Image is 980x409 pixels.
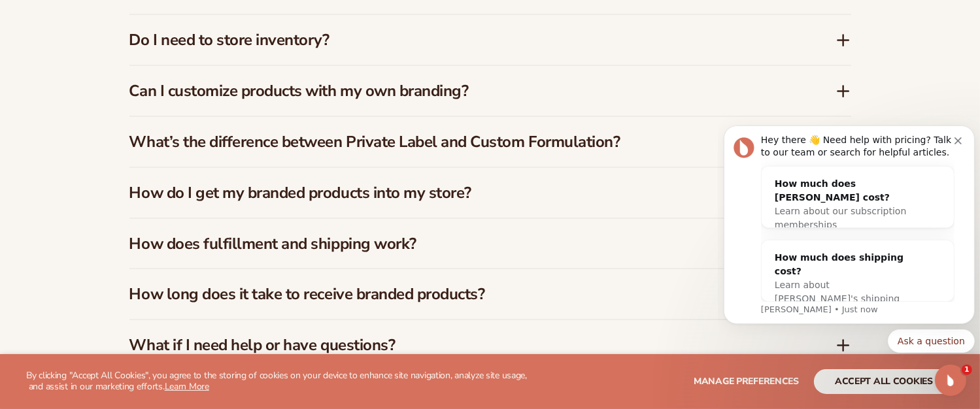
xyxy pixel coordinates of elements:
span: Manage preferences [694,375,799,387]
a: Learn More [165,380,209,393]
h3: How do I get my branded products into my store? [129,184,796,203]
iframe: Intercom notifications message [718,82,980,374]
h3: How long does it take to receive branded products? [129,285,796,304]
iframe: Intercom live chat [935,365,966,396]
button: accept all cookies [814,369,954,394]
span: 1 [962,365,972,375]
h3: Can I customize products with my own branding? [129,82,796,101]
h3: What’s the difference between Private Label and Custom Formulation? [129,133,796,152]
h3: Do I need to store inventory? [129,31,796,50]
h3: What if I need help or have questions? [129,336,796,355]
button: Manage preferences [694,369,799,394]
p: By clicking "Accept All Cookies", you agree to the storing of cookies on your device to enhance s... [26,370,528,393]
h3: How does fulfillment and shipping work? [129,235,796,254]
